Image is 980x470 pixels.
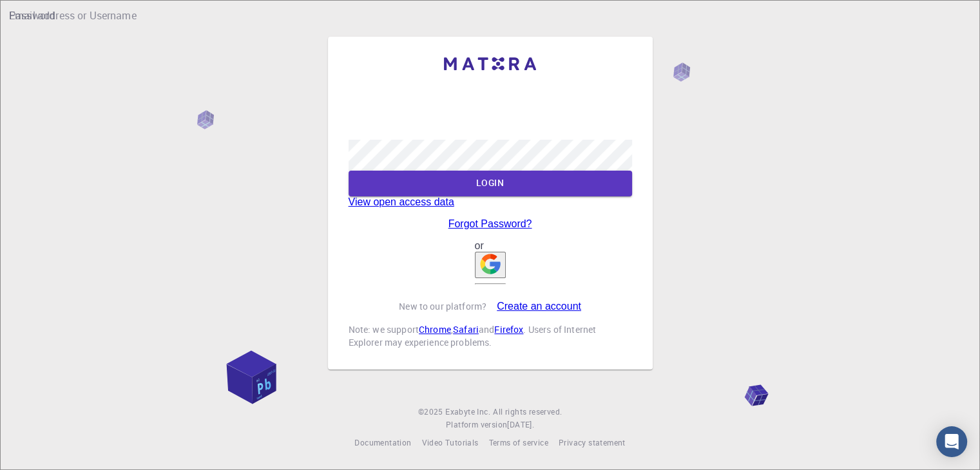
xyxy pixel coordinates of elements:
[399,300,486,313] p: New to our platform?
[497,301,581,312] a: Create an account
[349,196,454,207] a: View open access data
[507,418,534,431] a: [DATE].
[559,437,626,447] span: Privacy statement
[488,437,548,447] span: Terms of service
[349,171,632,196] button: LOGIN
[493,406,562,418] span: All rights reserved.
[354,437,411,449] a: Documentation
[419,323,451,335] a: Chrome
[354,437,411,447] span: Documentation
[488,437,548,449] a: Terms of service
[349,323,632,349] p: Note: we support , and . Users of Internet Explorer may experience problems.
[445,406,490,418] a: Exabyte Inc.
[494,323,523,335] a: Firefox
[445,406,490,417] span: Exabyte Inc.
[421,437,478,447] span: Video Tutorials
[936,426,967,457] div: Open Intercom Messenger
[480,254,501,274] img: Google
[448,218,532,230] a: Forgot Password?
[475,240,484,251] span: or
[507,419,534,429] span: [DATE] .
[559,437,626,449] a: Privacy statement
[418,406,445,418] span: © 2025
[446,418,507,431] span: Platform version
[421,437,478,449] a: Video Tutorials
[453,323,479,335] a: Safari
